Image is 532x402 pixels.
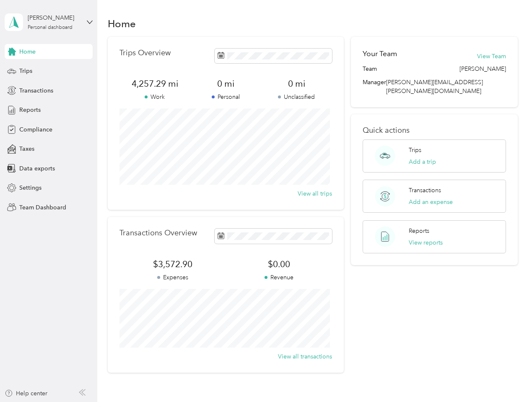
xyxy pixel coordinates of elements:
[19,106,41,114] span: Reports
[108,19,136,28] h1: Home
[363,78,386,95] span: Manager
[19,125,52,134] span: Compliance
[190,78,261,90] span: 0 mi
[261,78,332,90] span: 0 mi
[19,67,32,75] span: Trips
[19,203,66,212] span: Team Dashboard
[298,189,332,198] button: View all trips
[363,64,377,73] span: Team
[261,93,332,101] p: Unclassified
[278,352,332,361] button: View all transactions
[119,93,190,101] p: Work
[119,273,226,282] p: Expenses
[386,79,483,95] span: [PERSON_NAME][EMAIL_ADDRESS][PERSON_NAME][DOMAIN_NAME]
[409,146,421,155] p: Trips
[363,126,506,135] p: Quick actions
[477,52,506,61] button: View Team
[409,186,441,195] p: Transactions
[459,64,506,73] span: [PERSON_NAME]
[119,229,197,237] p: Transactions Overview
[19,164,55,173] span: Data exports
[363,49,397,59] h2: Your Team
[226,258,332,270] span: $0.00
[28,13,80,22] div: [PERSON_NAME]
[5,389,47,398] button: Help center
[19,144,34,153] span: Taxes
[409,227,429,235] p: Reports
[485,355,532,402] iframe: Everlance-gr Chat Button Frame
[409,238,443,247] button: View reports
[190,93,261,101] p: Personal
[119,78,190,90] span: 4,257.29 mi
[119,258,226,270] span: $3,572.90
[409,198,453,206] button: Add an expense
[19,86,53,95] span: Transactions
[28,25,73,30] div: Personal dashboard
[19,183,42,192] span: Settings
[226,273,332,282] p: Revenue
[19,47,36,56] span: Home
[409,157,436,166] button: Add a trip
[119,49,171,57] p: Trips Overview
